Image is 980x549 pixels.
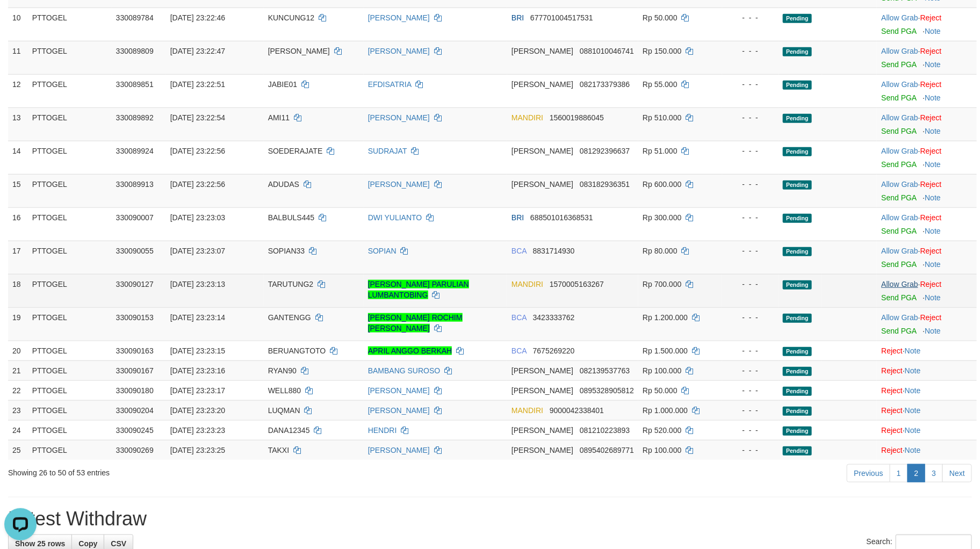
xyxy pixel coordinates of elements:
span: Rp 51.000 [643,147,678,155]
a: Allow Grab [881,47,918,55]
a: APRIL ANGGO BERKAH [368,346,452,355]
a: Allow Grab [881,247,918,255]
td: · [877,141,977,174]
a: [PERSON_NAME] [368,47,430,55]
a: Send PGA [881,293,916,302]
td: 10 [8,8,28,41]
a: Allow Grab [881,147,918,155]
span: 330090007 [116,213,154,222]
span: GANTENGG [268,313,311,322]
div: - - - [726,385,774,396]
span: [PERSON_NAME] [511,446,573,454]
span: [DATE] 23:22:56 [170,147,225,155]
a: Note [925,227,941,235]
span: 330090055 [116,247,154,255]
a: Note [925,327,941,335]
a: EFDISATRIA [368,80,412,89]
span: Pending [783,180,812,190]
a: Send PGA [881,227,916,235]
a: Note [905,346,921,355]
span: [PERSON_NAME] [511,80,573,89]
span: 330089924 [116,147,154,155]
div: - - - [726,46,774,56]
a: Note [925,160,941,169]
td: · [877,440,977,460]
span: · [881,147,920,155]
span: JABIE01 [268,80,297,89]
td: · [877,241,977,274]
a: [PERSON_NAME] [368,113,430,122]
span: BRI [511,213,524,222]
a: BAMBANG SUROSO [368,366,441,375]
span: BCA [511,346,527,355]
span: · [881,113,920,122]
td: · [877,8,977,41]
td: PTTOGEL [28,360,112,380]
td: · [877,360,977,380]
a: SOPIAN [368,247,397,255]
span: [DATE] 23:23:15 [170,346,225,355]
span: Copy 081292396637 to clipboard [580,147,630,155]
a: 1 [890,464,908,482]
span: · [881,247,920,255]
div: - - - [726,12,774,23]
span: [DATE] 23:22:56 [170,180,225,189]
td: PTTOGEL [28,174,112,207]
td: 11 [8,41,28,74]
span: Rp 300.000 [643,213,681,222]
a: 2 [907,464,926,482]
span: Rp 150.000 [643,47,681,55]
td: PTTOGEL [28,400,112,420]
span: 330090163 [116,346,154,355]
td: 18 [8,274,28,307]
td: · [877,341,977,360]
td: 12 [8,74,28,107]
a: Reject [920,147,942,155]
span: [PERSON_NAME] [511,366,573,375]
span: Copy 3423333762 to clipboard [533,313,575,322]
a: Note [905,386,921,395]
a: Reject [920,113,942,122]
div: - - - [726,212,774,223]
span: Pending [783,81,812,90]
span: ADUDAS [268,180,299,189]
span: SOPIAN33 [268,247,305,255]
td: 13 [8,107,28,141]
a: Reject [920,180,942,189]
a: Allow Grab [881,113,918,122]
span: Pending [783,280,812,290]
a: Send PGA [881,93,916,102]
span: MANDIRI [511,113,543,122]
span: Pending [783,314,812,323]
a: Reject [920,247,942,255]
span: · [881,80,920,89]
td: PTTOGEL [28,8,112,41]
span: · [881,280,920,288]
span: [DATE] 23:23:13 [170,280,225,288]
a: Note [925,293,941,302]
span: DANA12345 [268,426,310,435]
a: Note [905,446,921,454]
a: Next [942,464,972,482]
td: 16 [8,207,28,241]
span: 330090127 [116,280,154,288]
a: Allow Grab [881,313,918,322]
div: - - - [726,179,774,190]
a: Send PGA [881,127,916,135]
a: [PERSON_NAME] [368,180,430,189]
a: [PERSON_NAME] ROCHIM [PERSON_NAME] [368,313,463,333]
td: PTTOGEL [28,74,112,107]
span: Copy 7675269220 to clipboard [533,346,575,355]
td: PTTOGEL [28,274,112,307]
span: [PERSON_NAME] [511,386,573,395]
span: [PERSON_NAME] [268,47,330,55]
td: · [877,207,977,241]
span: RYAN90 [268,366,297,375]
span: 330090269 [116,446,154,454]
td: 15 [8,174,28,207]
span: [DATE] 23:23:17 [170,386,225,395]
span: 330090153 [116,313,154,322]
span: Rp 700.000 [643,280,681,288]
span: Copy 0881010046741 to clipboard [580,47,634,55]
a: Note [925,60,941,69]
